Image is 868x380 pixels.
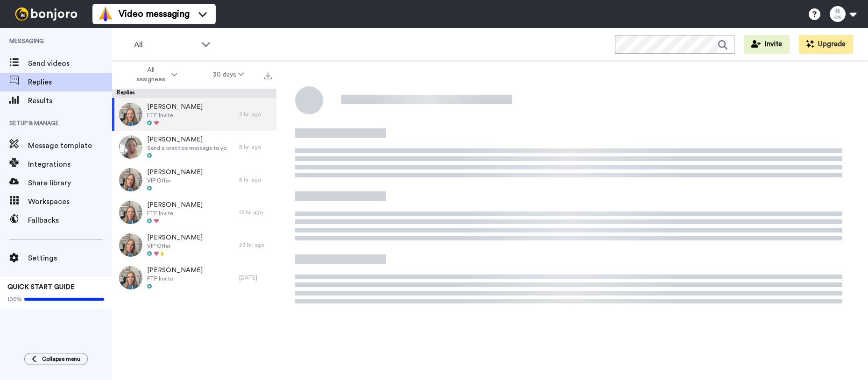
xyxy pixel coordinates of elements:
[147,200,203,210] span: [PERSON_NAME]
[42,355,80,363] span: Collapse menu
[147,275,203,282] span: FTP Invite
[147,177,203,184] span: VIP Offer
[119,135,142,159] img: bc97d674-a63e-43a9-b900-5fbeae9bcdff-thumb.jpg
[112,98,276,131] a: [PERSON_NAME]FTP Invite3 hr. ago
[7,284,75,290] span: QUICK START GUIDE
[147,266,203,275] span: [PERSON_NAME]
[147,233,203,242] span: [PERSON_NAME]
[24,353,88,365] button: Collapse menu
[799,35,853,54] button: Upgrade
[119,266,142,289] img: 63f0fb0a-2f56-4f6b-bc10-7cf5342ebc0b-thumb.jpg
[11,7,81,21] img: bj-logo-header-white.svg
[147,242,203,250] span: VIP Offer
[28,215,112,226] span: Fallbacks
[147,102,203,112] span: [PERSON_NAME]
[28,77,112,88] span: Replies
[134,39,197,50] span: All
[28,253,112,264] span: Settings
[132,65,169,84] span: All assignees
[28,196,112,207] span: Workspaces
[239,241,272,249] div: 23 hr. ago
[7,296,22,303] span: 100%
[147,144,234,152] span: Send a practice message to yourself
[147,112,203,119] span: FTP Invite
[239,111,272,118] div: 3 hr. ago
[119,201,142,224] img: 299f6212-6e3d-4258-8aa2-e30a7d2709bf-thumb.jpg
[112,196,276,229] a: [PERSON_NAME]FTP Invite13 hr. ago
[239,274,272,281] div: [DATE]
[28,95,112,106] span: Results
[114,62,195,88] button: All assignees
[119,168,142,191] img: 54a036ba-fad4-4c84-a425-62d8b485fa3c-thumb.jpg
[112,131,276,163] a: [PERSON_NAME]Send a practice message to yourself8 hr. ago
[264,72,272,79] img: export.svg
[98,7,113,21] img: vm-color.svg
[112,89,276,98] div: Replies
[119,233,142,257] img: 54a036ba-fad4-4c84-a425-62d8b485fa3c-thumb.jpg
[28,159,112,170] span: Integrations
[239,143,272,151] div: 8 hr. ago
[112,163,276,196] a: [PERSON_NAME]VIP Offer8 hr. ago
[28,58,112,69] span: Send videos
[112,261,276,294] a: [PERSON_NAME]FTP Invite[DATE]
[147,168,203,177] span: [PERSON_NAME]
[261,68,275,82] button: Export all results that match these filters now.
[239,209,272,216] div: 13 hr. ago
[147,135,234,144] span: [PERSON_NAME]
[239,176,272,183] div: 8 hr. ago
[119,103,142,126] img: ab1b73d4-a3ca-4dc8-93c0-50c1497d9326-thumb.jpg
[28,140,112,151] span: Message template
[744,35,790,54] button: Invite
[147,210,203,217] span: FTP Invite
[28,177,112,189] span: Share library
[195,66,262,83] button: 30 days
[112,229,276,261] a: [PERSON_NAME]VIP Offer23 hr. ago
[119,7,190,21] span: Video messaging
